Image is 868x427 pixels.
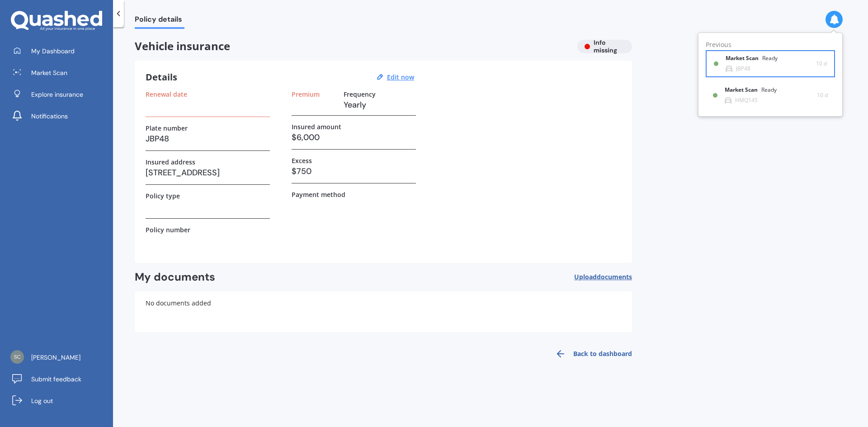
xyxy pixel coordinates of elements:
[146,124,188,132] label: Plate number
[574,270,632,284] button: Uploaddocuments
[7,42,113,60] a: My Dashboard
[135,40,570,53] span: Vehicle insurance
[574,273,632,281] span: Upload
[31,90,83,99] span: Explore insurance
[706,40,835,50] div: Previous
[550,343,632,365] a: Back to dashboard
[736,66,750,72] div: JBP48
[292,123,341,131] label: Insured amount
[7,392,113,410] a: Log out
[31,375,81,384] span: Submit feedback
[725,87,761,93] b: Market Scan
[135,15,184,27] span: Policy details
[7,370,113,388] a: Submit feedback
[292,164,416,178] h3: $750
[817,91,828,100] span: 10 d
[7,107,113,125] a: Notifications
[31,47,75,56] span: My Dashboard
[146,158,195,166] label: Insured address
[31,396,53,405] span: Log out
[31,353,80,362] span: [PERSON_NAME]
[7,64,113,82] a: Market Scan
[344,98,416,112] h3: Yearly
[146,132,270,145] h3: JBP48
[762,55,778,61] div: Ready
[292,157,312,164] label: Excess
[31,112,68,121] span: Notifications
[726,55,762,61] b: Market Scan
[146,192,180,200] label: Policy type
[292,90,320,98] label: Premium
[292,131,416,144] h3: $6,000
[146,90,187,98] label: Renewal date
[292,191,345,198] label: Payment method
[816,59,827,68] span: 10 d
[135,270,215,284] h2: My documents
[384,73,417,81] button: Edit now
[344,90,376,98] label: Frequency
[31,68,67,77] span: Market Scan
[10,350,24,364] img: ffc2967cc7aadfa7c89a72006ae5cedb
[387,73,414,81] u: Edit now
[146,166,270,179] h3: [STREET_ADDRESS]
[7,85,113,103] a: Explore insurance
[135,291,632,332] div: No documents added
[735,97,758,103] div: HMQ145
[146,226,190,234] label: Policy number
[597,272,632,281] span: documents
[146,71,177,83] h3: Details
[761,87,777,93] div: Ready
[7,348,113,366] a: [PERSON_NAME]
